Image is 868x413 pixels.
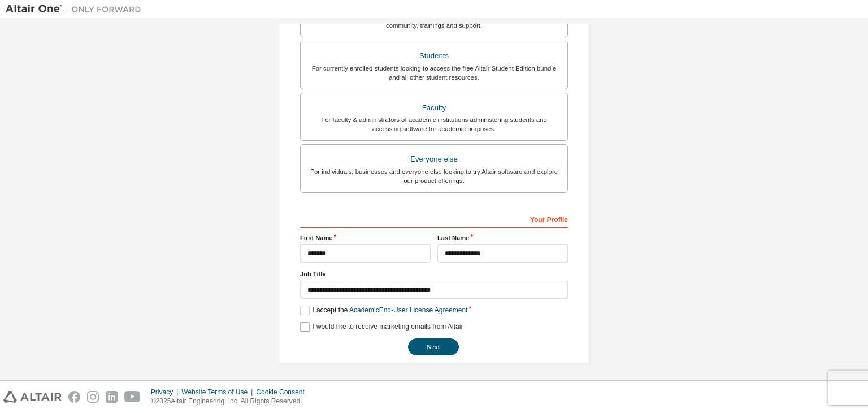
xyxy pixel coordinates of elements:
div: Your Profile [300,210,568,228]
button: Next [408,338,459,355]
label: I accept the [300,306,467,315]
img: youtube.svg [124,391,141,403]
label: Last Name [437,233,568,242]
img: instagram.svg [87,391,99,403]
div: Website Terms of Use [181,388,256,397]
a: Academic End-User License Agreement [349,306,467,314]
div: Faculty [307,100,561,116]
div: For individuals, businesses and everyone else looking to try Altair software and explore our prod... [307,167,561,185]
div: Students [307,48,561,64]
img: linkedin.svg [106,391,118,403]
p: © 2025 Altair Engineering, Inc. All Rights Reserved. [151,397,311,406]
img: Altair One [6,3,147,15]
div: Everyone else [307,151,561,167]
div: Cookie Consent [256,388,311,397]
label: Job Title [300,269,568,279]
img: facebook.svg [68,391,80,403]
div: For faculty & administrators of academic institutions administering students and accessing softwa... [307,115,561,133]
label: I would like to receive marketing emails from Altair [300,322,463,332]
div: For currently enrolled students looking to access the free Altair Student Edition bundle and all ... [307,64,561,82]
img: altair_logo.svg [3,391,62,403]
div: Privacy [151,388,181,397]
label: First Name [300,233,431,242]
